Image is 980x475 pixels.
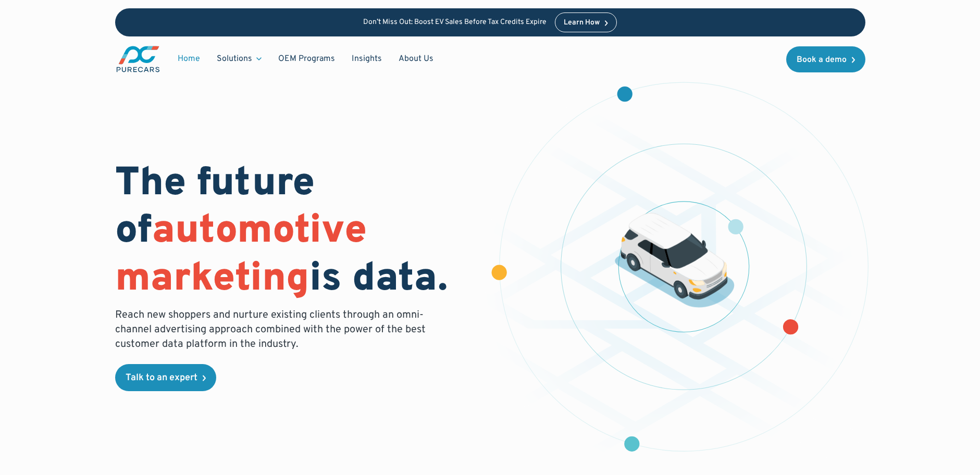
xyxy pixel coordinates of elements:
a: OEM Programs [270,49,343,69]
p: Reach new shoppers and nurture existing clients through an omni-channel advertising approach comb... [115,308,432,352]
p: Don’t Miss Out: Boost EV Sales Before Tax Credits Expire [363,18,547,27]
div: Solutions [208,49,270,69]
a: About Us [390,49,442,69]
a: Book a demo [786,46,865,72]
a: Learn How [555,12,617,32]
a: Talk to an expert [115,364,216,391]
div: Book a demo [797,56,847,64]
span: automotive marketing [115,207,367,304]
h1: The future of is data. [115,161,478,304]
a: main [115,45,161,73]
a: Insights [343,49,390,69]
div: Solutions [217,53,252,65]
img: illustration of a vehicle [615,213,735,308]
div: Talk to an expert [126,373,197,383]
a: Home [169,49,208,69]
img: purecars logo [115,45,161,73]
div: Learn How [564,19,600,27]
